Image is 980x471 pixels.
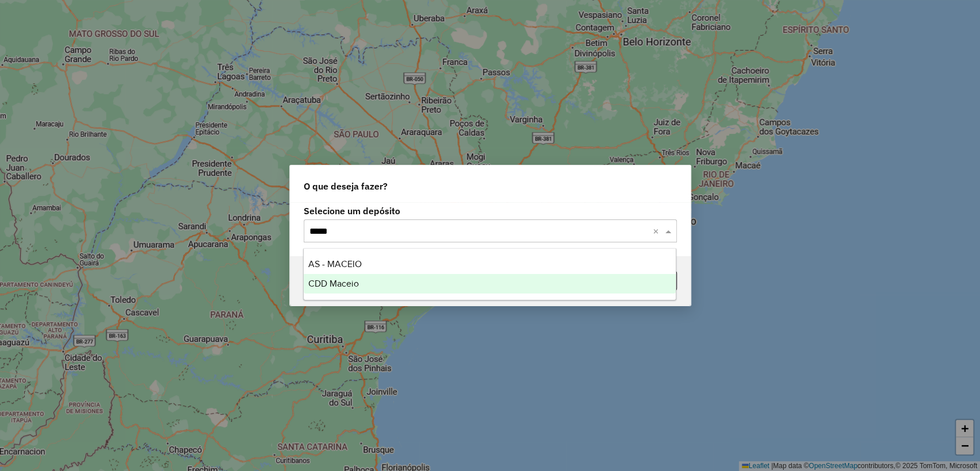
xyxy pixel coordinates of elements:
[308,279,359,288] span: CDD Maceio
[308,259,362,269] span: AS - MACEIO
[653,224,663,238] span: Clear all
[303,248,676,300] ng-dropdown-panel: Options list
[304,204,677,218] label: Selecione um depósito
[304,179,388,193] span: O que deseja fazer?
